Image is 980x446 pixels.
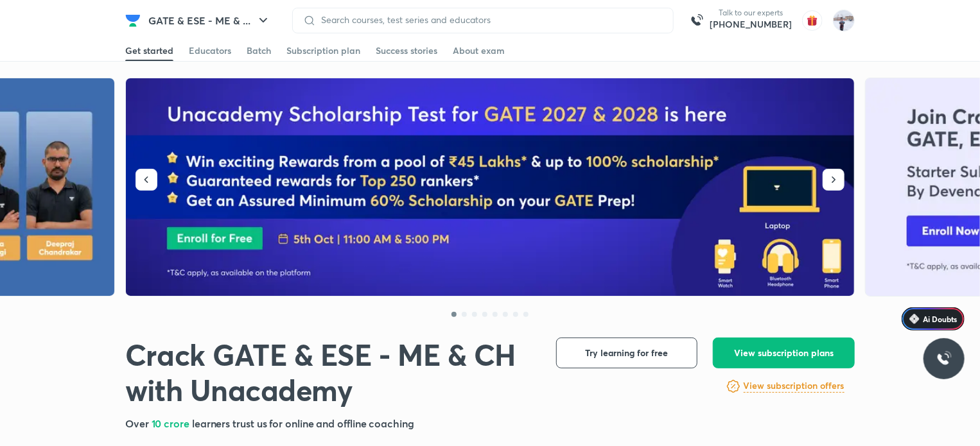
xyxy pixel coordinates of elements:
div: Batch [247,44,271,57]
div: Educators [189,44,231,57]
input: Search courses, test series and educators [316,15,663,25]
button: GATE & ESE - ME & ... [141,8,279,33]
img: Icon [909,314,920,324]
img: call-us [684,8,710,33]
span: Ai Doubts [923,314,957,324]
a: [PHONE_NUMBER] [710,18,792,31]
a: Educators [189,40,231,61]
h1: Crack GATE & ESE - ME & CH with Unacademy [125,338,536,408]
a: Get started [125,40,173,61]
img: Nikhil [833,10,855,31]
img: Company Logo [125,13,141,28]
a: Ai Doubts [902,307,965,330]
div: Success stories [376,44,437,57]
span: learners trust us for online and offline coaching [192,416,414,430]
div: Subscription plan [286,44,360,57]
div: Get started [125,44,173,57]
span: View subscription plans [734,347,834,359]
img: ttu [936,351,952,366]
span: Over [125,416,152,430]
p: Talk to our experts [710,8,792,18]
img: avatar [802,10,823,31]
a: Success stories [376,40,437,61]
button: Try learning for free [556,338,697,368]
a: Batch [247,40,271,61]
a: Subscription plan [286,40,360,61]
a: View subscription offers [744,379,844,394]
span: Try learning for free [586,347,669,359]
span: 10 crore [152,416,192,430]
h6: View subscription offers [744,379,844,393]
div: About exam [453,44,505,57]
a: About exam [453,40,505,61]
button: View subscription plans [713,338,855,368]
